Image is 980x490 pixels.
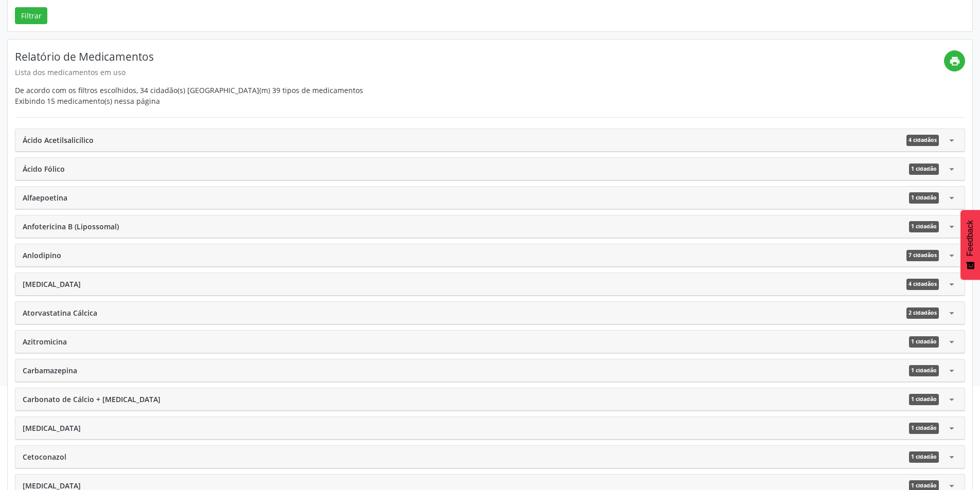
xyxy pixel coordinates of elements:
span: 2 cidadãos [906,307,939,319]
i: arrow_drop_down [946,365,957,376]
span: 1 cidadão [909,336,939,348]
span: 4 cidadãos [906,135,939,146]
span: Anfotericina B (Lipossomal) [23,221,119,232]
span: 4 cidadãos [906,279,939,290]
span: Anlodipino [23,250,61,261]
span: Carbonato de Cálcio + [MEDICAL_DATA] [23,394,161,405]
span: Cetoconazol [23,451,66,463]
button: Feedback - Mostrar pesquisa [960,210,980,280]
i: arrow_drop_down [946,279,957,290]
a: print [944,50,965,71]
button: Filtrar [15,7,47,25]
i: arrow_drop_down [946,164,957,175]
i: print [949,56,960,67]
span: Azitromicina [23,336,67,348]
div: De acordo com os filtros escolhidos, 34 cidadão(s) [GEOGRAPHIC_DATA](m) 39 tipos de medicamentos [15,50,944,106]
i: arrow_drop_down [946,394,957,405]
span: 1 cidadão [909,221,939,232]
h4: Relatório de Medicamentos [15,50,944,63]
i: arrow_drop_down [946,192,957,204]
span: 1 cidadão [909,164,939,175]
i: arrow_drop_down [946,336,957,348]
span: 1 cidadão [909,365,939,376]
span: 1 cidadão [909,423,939,434]
span: Ácido Acetilsalicílico [23,135,94,146]
span: Alfaepoetina [23,192,67,204]
span: [MEDICAL_DATA] [23,279,81,290]
span: 1 cidadão [909,192,939,204]
i: arrow_drop_down [946,135,957,146]
span: [MEDICAL_DATA] [23,423,81,434]
span: Ácido Fólico [23,164,65,175]
i: arrow_drop_down [946,423,957,434]
span: Atorvastatina Cálcica [23,307,97,319]
span: 7 cidadãos [906,250,939,261]
i: arrow_drop_down [946,250,957,261]
span: 1 cidadão [909,394,939,405]
div: Exibindo 15 medicamento(s) nessa página [15,96,944,106]
i: arrow_drop_down [946,307,957,319]
div: Lista dos medicamentos em uso [15,67,944,78]
span: Feedback [966,220,975,256]
i: arrow_drop_down [946,221,957,232]
i: arrow_drop_down [946,451,957,463]
span: Carbamazepina [23,365,77,376]
span: 1 cidadão [909,451,939,463]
